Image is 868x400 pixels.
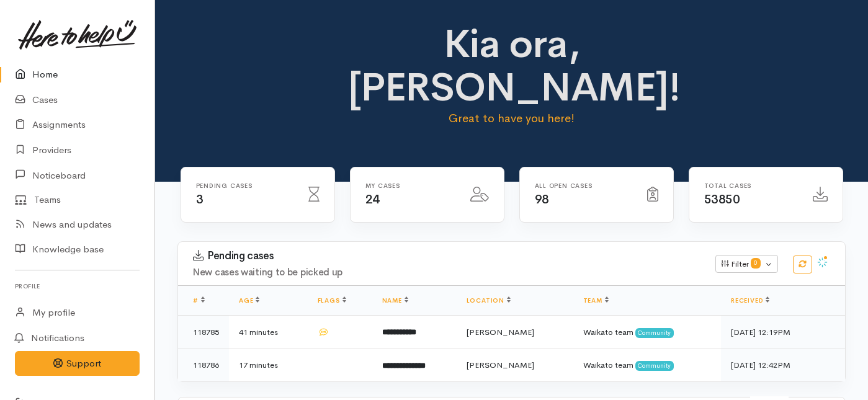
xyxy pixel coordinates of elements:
[635,361,674,371] span: Community
[193,267,700,278] h4: New cases waiting to be picked up
[348,110,675,127] p: Great to have you here!
[721,349,845,381] td: [DATE] 12:42PM
[178,316,229,349] td: 118785
[239,296,259,304] a: Age
[721,316,845,349] td: [DATE] 12:19PM
[15,351,140,376] button: Support
[751,258,761,268] span: 0
[193,296,205,304] a: #
[704,192,740,207] span: 53850
[467,296,511,304] a: Location
[535,192,549,207] span: 98
[15,278,140,295] h6: Profile
[535,182,632,189] h6: All Open cases
[583,296,609,304] a: Team
[193,250,700,262] h3: Pending cases
[348,22,675,110] h1: Kia ora, [PERSON_NAME]!
[467,360,534,370] span: [PERSON_NAME]
[229,316,308,349] td: 41 minutes
[731,296,769,304] a: Received
[573,349,721,381] td: Waikato team
[365,192,380,207] span: 24
[715,255,778,273] button: Filter0
[704,182,798,189] h6: Total cases
[467,327,534,337] span: [PERSON_NAME]
[365,182,455,189] h6: My cases
[229,349,308,381] td: 17 minutes
[382,296,408,304] a: Name
[196,182,293,189] h6: Pending cases
[573,316,721,349] td: Waikato team
[318,296,346,304] a: Flags
[635,328,674,338] span: Community
[196,192,204,207] span: 3
[178,349,229,381] td: 118786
